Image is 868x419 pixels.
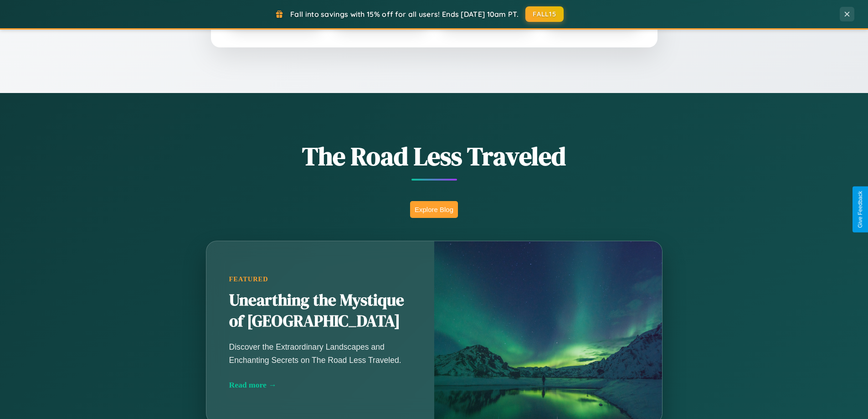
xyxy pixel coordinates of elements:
span: Fall into savings with 15% off for all users! Ends [DATE] 10am PT. [290,10,519,19]
div: Give Feedback [857,191,863,228]
h1: The Road Less Traveled [161,139,708,174]
div: Read more → [229,380,411,390]
div: Featured [229,275,411,283]
h2: Unearthing the Mystique of [GEOGRAPHIC_DATA] [229,290,411,332]
p: Discover the Extraordinary Landscapes and Enchanting Secrets on The Road Less Traveled. [229,341,411,366]
button: Explore Blog [410,201,458,218]
button: FALL15 [525,6,564,22]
